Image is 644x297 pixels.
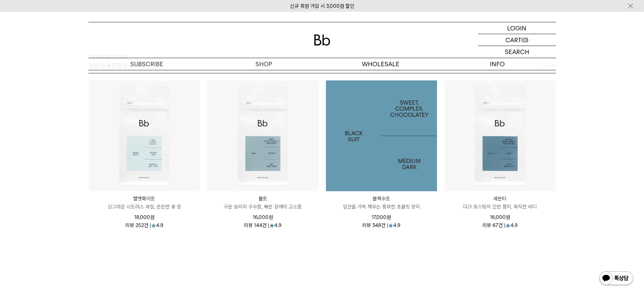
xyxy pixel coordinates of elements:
[444,80,556,191] img: 세븐티
[322,58,439,70] p: WHOLESALE
[125,221,163,228] div: 리뷰 252건 | 4.9
[207,195,318,211] a: 몰트 구운 보리의 구수함, 볶은 참깨의 고소함
[387,214,391,220] span: 원
[444,195,556,203] p: 세븐티
[326,80,437,191] a: 블랙수트
[506,214,510,220] span: 원
[444,195,556,211] a: 세븐티 다크 로스팅의 진한 풍미, 묵직한 바디
[521,34,528,46] p: (0)
[207,203,318,211] p: 구운 보리의 구수함, 볶은 참깨의 고소함
[89,195,200,203] p: 벨벳화이트
[439,58,556,70] p: INFO
[478,34,556,46] a: CART (0)
[326,80,437,191] img: 1000000031_add2_036.jpg
[326,203,437,211] p: 입안을 가득 채우는 풍부한 초콜릿 향미
[207,80,318,191] img: 몰트
[290,3,354,9] a: 신규 회원 가입 시 3,000원 할인
[207,195,318,203] p: 몰트
[478,22,556,34] a: LOGIN
[490,214,510,220] span: 16,000
[314,34,330,46] img: 로고
[253,214,273,220] span: 16,000
[89,203,200,211] p: 싱그러운 시트러스 과일, 은은한 꽃 향
[150,214,154,220] span: 원
[89,80,200,191] img: 벨벳화이트
[444,203,556,211] p: 다크 로스팅의 진한 풍미, 묵직한 바디
[362,221,400,228] div: 리뷰 348건 | 4.9
[599,271,634,287] img: 카카오톡 채널 1:1 채팅 버튼
[326,195,437,203] p: 블랙수트
[482,221,518,228] div: 리뷰 67건 | 4.9
[505,34,521,46] p: CART
[326,195,437,211] a: 블랙수트 입안을 가득 채우는 풍부한 초콜릿 향미
[244,221,282,228] div: 리뷰 144건 | 4.9
[505,46,529,58] p: SEARCH
[134,214,154,220] span: 18,000
[89,195,200,211] a: 벨벳화이트 싱그러운 시트러스 과일, 은은한 꽃 향
[269,214,273,220] span: 원
[205,58,322,70] a: SHOP
[88,58,205,70] a: SUBSCRIBE
[372,214,391,220] span: 17,000
[507,22,526,34] p: LOGIN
